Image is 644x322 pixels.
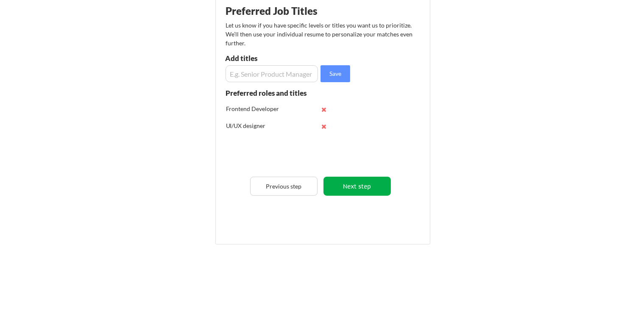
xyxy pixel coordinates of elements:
div: Frontend Developer [226,105,282,113]
button: Previous step [250,177,318,196]
div: Let us know if you have specific levels or titles you want us to prioritize. We’ll then use your ... [226,21,414,47]
input: E.g. Senior Product Manager [226,65,318,82]
div: Preferred Job Titles [226,6,333,16]
div: Add titles [226,55,316,62]
div: Preferred roles and titles [226,89,318,97]
button: Next step [323,177,391,196]
div: UI/UX designer [226,122,282,130]
button: Save [321,65,350,82]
